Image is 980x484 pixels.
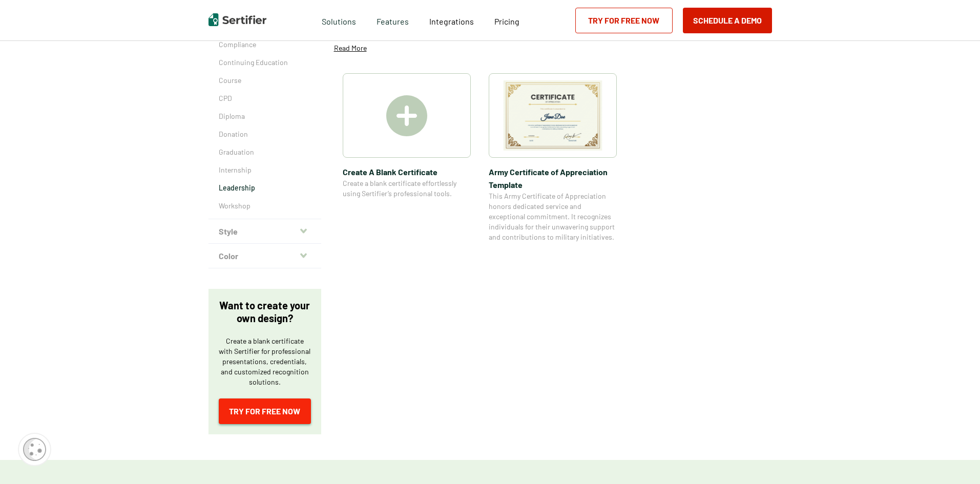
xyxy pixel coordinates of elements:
[208,13,266,26] img: Sertifier | Digital Credentialing Platform
[219,147,311,157] a: Graduation
[219,75,311,86] a: Course
[377,14,409,27] span: Features
[429,16,474,26] span: Integrations
[219,398,311,424] a: Try for Free Now
[429,14,474,27] a: Integrations
[386,95,427,136] img: Create A Blank Certificate
[334,43,367,53] p: Read More
[489,191,617,242] span: This Army Certificate of Appreciation honors dedicated service and exceptional commitment. It rec...
[494,16,519,26] span: Pricing
[219,129,311,139] a: Donation
[322,14,356,27] span: Solutions
[208,4,321,219] div: Theme
[494,14,519,27] a: Pricing
[343,165,471,178] span: Create A Blank Certificate
[489,73,617,242] a: Army Certificate of Appreciation​ TemplateArmy Certificate of Appreciation​ TemplateThis Army Cer...
[219,183,311,193] a: Leadership
[219,201,311,211] a: Workshop
[219,336,311,387] p: Create a blank certificate with Sertifier for professional presentations, credentials, and custom...
[929,435,980,484] iframe: Chat Widget
[575,8,673,33] a: Try for Free Now
[219,165,311,175] a: Internship
[503,80,602,151] img: Army Certificate of Appreciation​ Template
[219,57,311,68] a: Continuing Education
[343,178,471,199] span: Create a blank certificate effortlessly using Sertifier’s professional tools.
[219,299,311,325] p: Want to create your own design?
[219,111,311,121] a: Diploma
[208,219,321,244] button: Style
[23,438,46,461] img: Cookie Popup Icon
[489,165,617,191] span: Army Certificate of Appreciation​ Template
[219,39,311,50] a: Compliance
[219,93,311,103] a: CPD
[683,8,772,33] button: Schedule a Demo
[208,244,321,268] button: Color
